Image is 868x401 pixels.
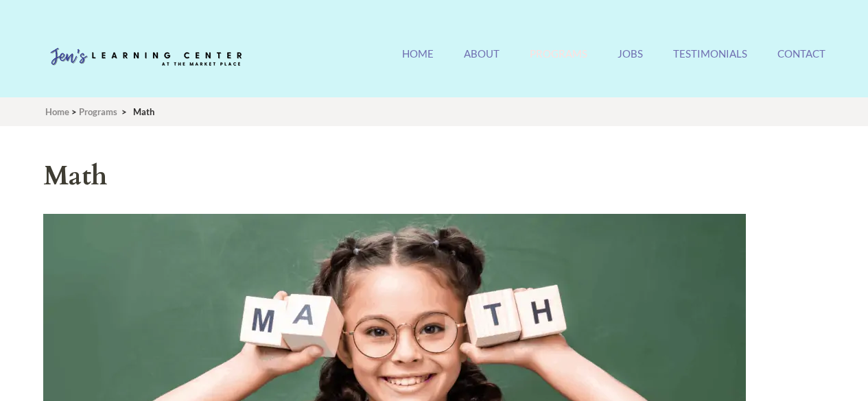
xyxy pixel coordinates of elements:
a: About [464,47,500,77]
a: Programs [79,106,117,117]
a: Contact [777,47,825,77]
a: Programs [530,47,587,77]
a: Home [402,47,434,77]
h1: Math [43,157,805,196]
span: > [121,106,127,117]
a: Home [45,106,69,117]
img: Jen's Learning Center Logo Transparent [43,37,249,78]
a: Testimonials [673,47,747,77]
a: Jobs [618,47,643,77]
span: > [71,106,77,117]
